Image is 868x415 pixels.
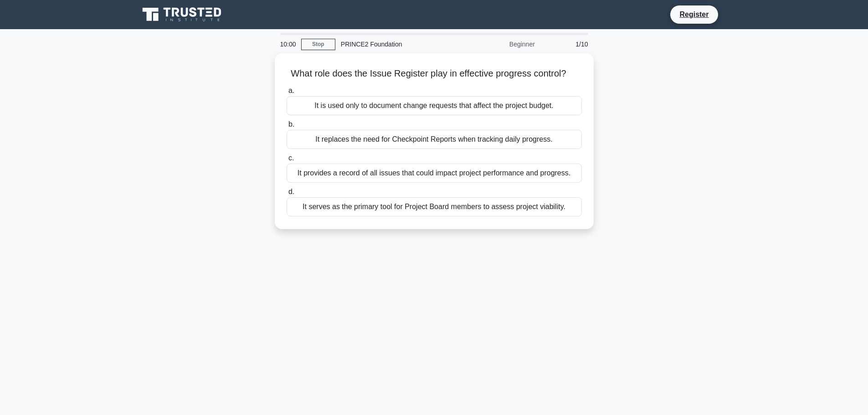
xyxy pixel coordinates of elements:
div: It provides a record of all issues that could impact project performance and progress. [287,164,582,183]
span: d. [288,188,294,195]
h5: What role does the Issue Register play in effective progress control? [286,68,583,80]
div: It replaces the need for Checkpoint Reports when tracking daily progress. [287,130,582,149]
div: It is used only to document change requests that affect the project budget. [287,96,582,115]
div: 1/10 [540,35,594,53]
a: Register [674,9,714,20]
div: PRINCE2 Foundation [335,35,461,53]
a: Stop [301,39,335,50]
div: Beginner [461,35,540,53]
div: 10:00 [275,35,301,53]
span: b. [288,120,294,128]
span: a. [288,87,294,94]
div: It serves as the primary tool for Project Board members to assess project viability. [287,197,582,216]
span: c. [288,154,294,162]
